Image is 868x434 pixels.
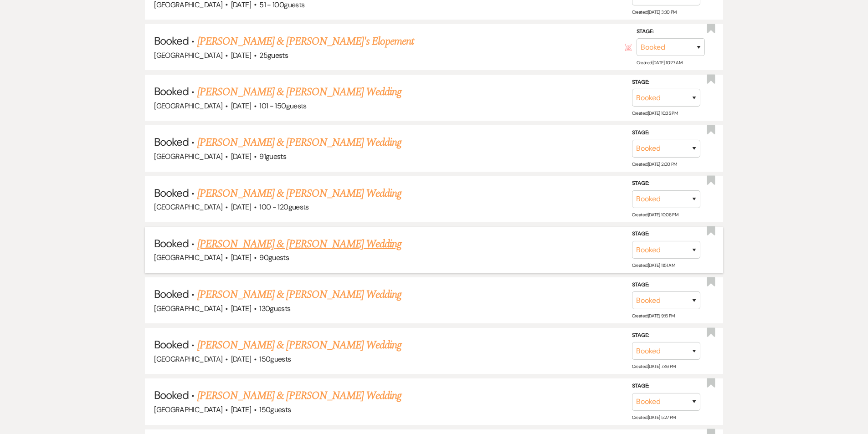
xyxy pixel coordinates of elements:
span: 90 guests [259,253,289,262]
span: Booked [154,236,189,250]
span: Created: [DATE] 5:27 PM [632,414,676,420]
span: [GEOGRAPHIC_DATA] [154,101,222,111]
span: [GEOGRAPHIC_DATA] [154,253,222,262]
span: Created: [DATE] 10:08 PM [632,212,678,218]
span: 101 - 150 guests [259,101,306,111]
span: [DATE] [231,101,251,111]
span: 130 guests [259,304,290,313]
span: [DATE] [231,202,251,212]
span: 150 guests [259,354,291,364]
label: Stage: [632,229,700,239]
span: Booked [154,135,189,149]
span: Created: [DATE] 3:30 PM [632,9,677,15]
span: [DATE] [231,253,251,262]
span: [GEOGRAPHIC_DATA] [154,405,222,414]
span: Booked [154,186,189,200]
a: [PERSON_NAME] & [PERSON_NAME] Wedding [197,236,401,252]
span: [DATE] [231,304,251,313]
label: Stage: [632,77,700,87]
label: Stage: [632,331,700,341]
span: Booked [154,388,189,402]
span: Booked [154,337,189,352]
a: [PERSON_NAME] & [PERSON_NAME] Wedding [197,185,401,202]
span: [GEOGRAPHIC_DATA] [154,152,222,161]
a: [PERSON_NAME] & [PERSON_NAME] Wedding [197,84,401,100]
span: [DATE] [231,152,251,161]
span: [GEOGRAPHIC_DATA] [154,354,222,364]
span: Created: [DATE] 10:35 PM [632,110,678,116]
span: [DATE] [231,354,251,364]
span: 91 guests [259,152,286,161]
span: [DATE] [231,51,251,60]
span: Created: [DATE] 2:00 PM [632,161,677,167]
span: [DATE] [231,405,251,414]
label: Stage: [632,381,700,391]
span: 25 guests [259,51,288,60]
span: Created: [DATE] 11:51 AM [632,262,675,268]
span: Booked [154,287,189,301]
label: Stage: [632,179,700,189]
span: [GEOGRAPHIC_DATA] [154,202,222,212]
a: [PERSON_NAME] & [PERSON_NAME] Wedding [197,286,401,303]
a: [PERSON_NAME] & [PERSON_NAME] Wedding [197,388,401,404]
span: 100 - 120 guests [259,202,308,212]
span: Created: [DATE] 10:27 AM [637,60,682,66]
span: Booked [154,34,189,48]
a: [PERSON_NAME] & [PERSON_NAME] Wedding [197,134,401,151]
span: Created: [DATE] 9:16 PM [632,313,675,319]
span: [GEOGRAPHIC_DATA] [154,51,222,60]
label: Stage: [632,280,700,290]
label: Stage: [632,128,700,138]
a: [PERSON_NAME] & [PERSON_NAME]'s Elopement [197,33,414,50]
label: Stage: [637,27,705,37]
span: Created: [DATE] 7:46 PM [632,363,676,369]
a: [PERSON_NAME] & [PERSON_NAME] Wedding [197,337,401,353]
span: 150 guests [259,405,291,414]
span: [GEOGRAPHIC_DATA] [154,304,222,313]
span: Booked [154,84,189,98]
